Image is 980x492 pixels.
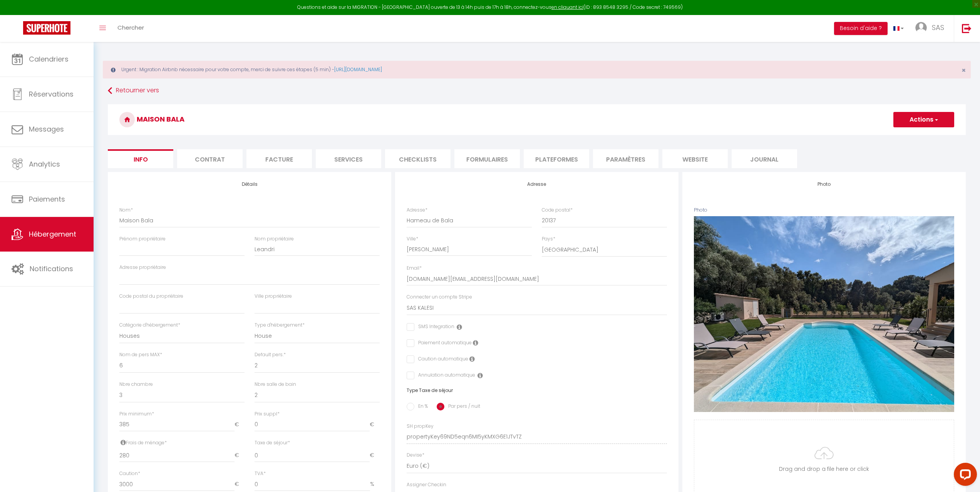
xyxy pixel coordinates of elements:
label: Nom propriétaire [255,235,294,243]
span: Paiements [29,194,65,204]
a: Chercher [112,15,150,42]
li: Checklists [385,149,451,168]
li: website [662,149,728,168]
label: Nbre salle de bain [255,381,296,388]
li: Formulaires [454,149,520,168]
label: Connecter un compte Stripe [407,294,472,301]
span: × [962,65,966,75]
label: Email [407,265,422,272]
h3: Maison Bala [108,104,966,135]
span: € [235,449,245,462]
span: Notifications [30,264,73,274]
label: TVA [255,470,266,477]
label: En % [414,403,428,411]
label: Prénom propriétaire [119,235,166,243]
img: logout [962,23,972,33]
label: Code postal [542,207,573,214]
label: Prix suppl [255,410,280,418]
span: Analytics [29,159,60,169]
label: Par pers / nuit [444,403,480,411]
label: SH propKey [407,423,434,430]
label: Nbre chambre [119,381,153,388]
li: Info [108,149,173,168]
label: Code postal du propriétaire [119,293,183,300]
span: € [370,418,380,432]
label: Photo [694,207,707,214]
li: Services [316,149,381,168]
label: Ville propriétaire [255,293,292,300]
label: Default pers. [255,351,286,359]
span: Hébergement [29,229,76,239]
li: Contrat [177,149,243,168]
label: Type d'hébergement [255,322,305,329]
label: Taxe de séjour [255,439,290,447]
h4: Adresse [407,182,667,187]
h6: Type Taxe de séjour [407,388,667,393]
label: Caution [119,470,140,477]
h4: Détails [119,182,380,187]
iframe: LiveChat chat widget [948,460,980,492]
span: Messages [29,124,64,134]
span: € [370,449,380,462]
a: ... SAS [910,15,954,42]
label: Adresse propriétaire [119,264,166,271]
label: Ville [407,235,418,243]
label: Adresse [407,207,427,214]
div: Urgent : Migration Airbnb nécessaire pour votre compte, merci de suivre ces étapes (5 min) - [103,61,971,78]
label: Caution automatique [414,355,468,364]
li: Facture [246,149,312,168]
label: Frais de ménage [119,439,167,447]
img: ... [915,22,927,33]
span: % [370,477,380,491]
a: en cliquant ici [551,4,583,10]
label: Paiement automatique [414,339,472,348]
span: Chercher [117,23,144,32]
label: Pays [542,235,555,243]
span: SAS [932,23,944,32]
label: Catégorie d'hébergement [119,322,180,329]
span: € [235,477,245,491]
i: Frais de ménage [121,439,126,445]
label: Devise [407,452,424,459]
button: Supprimer [806,309,842,320]
span: Réservations [29,89,74,99]
button: Actions [893,112,954,127]
span: € [235,418,245,432]
li: Journal [732,149,797,168]
button: Besoin d'aide ? [834,22,888,35]
label: Assigner Checkin [407,481,446,489]
span: Calendriers [29,54,69,64]
label: Nom [119,207,133,214]
li: Paramètres [593,149,658,168]
h4: Photo [694,182,954,187]
a: [URL][DOMAIN_NAME] [334,66,382,73]
button: Close [962,67,966,74]
label: Prix minimum [119,410,154,418]
li: Plateformes [524,149,589,168]
a: Retourner vers [108,84,966,98]
label: Nom de pers MAX [119,351,162,359]
img: Super Booking [23,21,70,35]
